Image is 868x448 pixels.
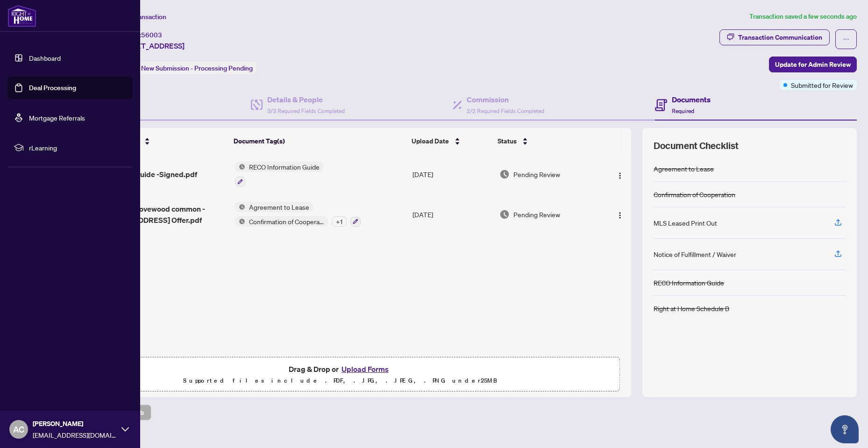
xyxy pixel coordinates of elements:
[654,189,735,199] div: Confirmation of Cooperation
[289,363,391,375] span: Drag & Drop or
[654,164,714,174] div: Agreement to Lease
[245,202,313,212] span: Agreement to Lease
[654,277,724,288] div: RECO Information Guide
[467,94,544,105] h4: Commission
[672,107,694,114] span: Required
[654,303,729,313] div: Right at Home Schedule B
[235,202,361,227] button: Status IconAgreement to LeaseStatus IconConfirmation of Cooperation+1
[235,202,245,212] img: Status Icon
[332,216,347,227] div: + 1
[94,128,230,154] th: (2) File Name
[654,139,739,152] span: Document Checklist
[13,423,24,436] span: AC
[616,172,624,179] img: Logo
[672,94,711,105] h4: Documents
[499,169,510,179] img: Document Status
[719,29,830,45] button: Transaction Communication
[738,30,822,45] div: Transaction Communication
[141,64,253,72] span: New Submission - Processing Pending
[408,128,494,154] th: Upload Date
[409,194,496,235] td: [DATE]
[412,136,449,146] span: Upload Date
[467,107,544,114] span: 2/2 Required Fields Completed
[7,5,36,27] img: logo
[494,128,598,154] th: Status
[775,57,851,72] span: Update for Admin Review
[235,216,245,227] img: Status Icon
[409,154,496,194] td: [DATE]
[612,167,627,182] button: Logo
[267,94,345,105] h4: Details & People
[498,136,517,146] span: Status
[230,128,407,154] th: Document Tag(s)
[116,13,166,21] span: View Transaction
[29,114,85,122] a: Mortgage Referrals
[60,357,619,392] span: Drag & Drop orUpload FormsSupported files include .PDF, .JPG, .JPEG, .PNG under25MB
[245,162,323,172] span: RECO Information Guide
[267,107,345,114] span: 3/3 Required Fields Completed
[749,11,857,22] article: Transaction saved a few seconds ago
[33,430,117,440] span: [EMAIL_ADDRESS][DOMAIN_NAME]
[141,31,162,39] span: 56003
[339,363,391,375] button: Upload Forms
[499,209,510,220] img: Document Status
[513,209,560,220] span: Pending Review
[831,415,859,443] button: Open asap
[612,207,627,222] button: Logo
[616,212,624,219] img: Logo
[513,169,560,179] span: Pending Review
[29,84,76,92] a: Deal Processing
[235,162,245,172] img: Status Icon
[29,54,61,62] a: Dashboard
[33,419,117,429] span: [PERSON_NAME]
[235,162,323,187] button: Status IconRECO Information Guide
[66,375,614,386] p: Supported files include .PDF, .JPG, .JPEG, .PNG under 25 MB
[791,80,853,90] span: Submitted for Review
[654,218,717,228] div: MLS Leased Print Out
[116,40,185,51] span: [STREET_ADDRESS]
[99,169,197,180] span: RECO Info Guide -Signed.pdf
[116,62,256,74] div: Status:
[29,142,126,153] span: rLearning
[654,249,736,259] div: Notice of Fulfillment / Waiver
[769,57,857,72] button: Update for Admin Review
[99,203,228,226] span: 327-128 Grovewood common - [STREET_ADDRESS] Offer.pdf
[245,216,328,227] span: Confirmation of Cooperation
[843,36,849,43] span: ellipsis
